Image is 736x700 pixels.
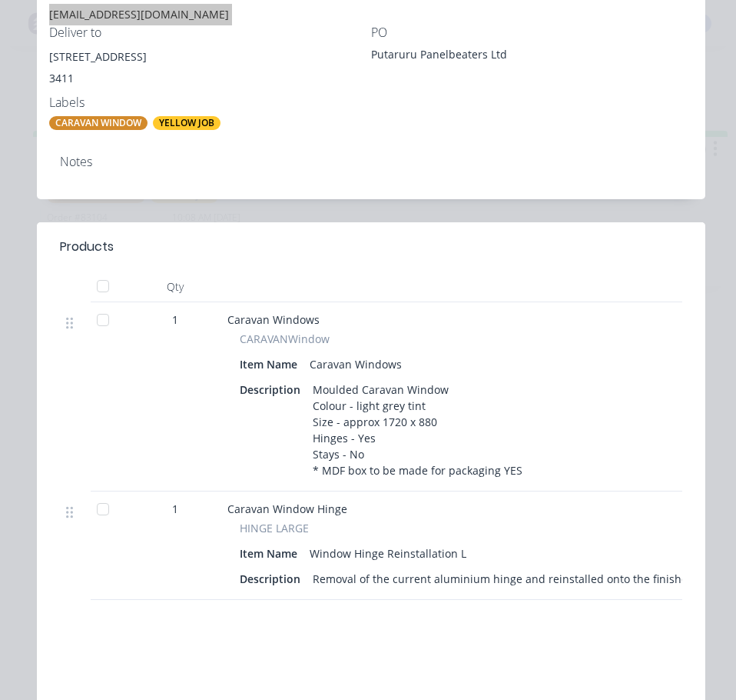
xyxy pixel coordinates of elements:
[303,353,408,375] div: Caravan Windows
[172,312,178,328] span: 1
[303,542,472,565] div: Window Hinge Reinstallation L
[49,116,148,130] div: CARAVAN WINDOW
[240,520,309,536] span: HINGE LARGE
[240,331,330,347] span: CARAVANWindow
[49,25,371,40] div: Deliver to
[227,502,347,516] span: Caravan Window Hinge
[172,501,178,517] span: 1
[60,238,114,256] div: Products
[60,155,682,169] div: Notes
[153,116,220,130] div: YELLOW JOB
[49,4,371,25] div: [EMAIL_ADDRESS][DOMAIN_NAME]
[129,272,221,302] div: Qty
[49,46,371,68] div: [STREET_ADDRESS]
[240,378,307,401] div: Description
[49,68,371,89] div: 3411
[240,542,303,565] div: Item Name
[307,378,529,482] div: Moulded Caravan Window Colour - light grey tint Size - approx 1720 x 880 Hinges - Yes Stays - No ...
[49,46,371,95] div: [STREET_ADDRESS]3411
[240,353,303,375] div: Item Name
[227,312,320,327] span: Caravan Windows
[371,46,563,68] div: Putaruru Panelbeaters Ltd
[49,95,371,110] div: Labels
[240,568,307,590] div: Description
[371,25,693,40] div: PO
